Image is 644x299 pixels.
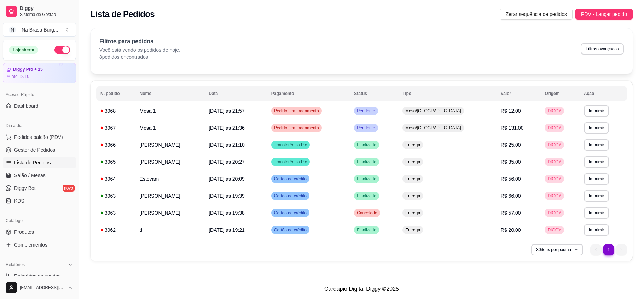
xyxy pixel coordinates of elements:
[209,108,245,114] span: [DATE] às 21:57
[100,158,131,165] div: 3965
[135,187,205,204] td: [PERSON_NAME]
[581,43,624,55] button: Filtros avançados
[135,136,205,153] td: [PERSON_NAME]
[546,193,563,199] span: DIGGY
[273,210,308,216] span: Cartão de crédito
[501,227,521,233] span: R$ 20,00
[584,173,609,185] button: Imprimir
[99,37,180,46] p: Filtros para pedidos
[273,159,308,165] span: Transferência Pix
[501,142,521,148] span: R$ 25,00
[14,172,46,179] span: Salão / Mesas
[20,285,65,290] span: [EMAIL_ADDRESS][DOMAIN_NAME]
[3,3,76,20] a: DiggySistema de Gestão
[3,279,76,296] button: [EMAIL_ADDRESS][DOMAIN_NAME]
[398,86,497,101] th: Tipo
[3,120,76,131] div: Dia a dia
[3,89,76,100] div: Acesso Rápido
[100,107,131,114] div: 3968
[135,204,205,221] td: [PERSON_NAME]
[99,53,180,61] p: 8 pedidos encontrados
[14,241,47,248] span: Complementos
[135,86,205,101] th: Nome
[584,122,609,134] button: Imprimir
[505,10,567,18] span: Zerar sequência de pedidos
[497,86,541,101] th: Valor
[546,176,563,182] span: DIGGY
[404,159,422,165] span: Entrega
[209,159,245,165] span: [DATE] às 20:27
[546,142,563,148] span: DIGGY
[404,108,463,114] span: Mesa/[GEOGRAPHIC_DATA]
[350,86,398,101] th: Status
[501,125,524,131] span: R$ 131,00
[501,159,521,165] span: R$ 35,00
[135,221,205,238] td: d
[6,262,25,267] span: Relatórios
[13,67,43,72] article: Diggy Pro + 15
[3,215,76,226] div: Catálogo
[404,176,422,182] span: Entrega
[3,270,76,282] a: Relatórios de vendas
[54,46,70,54] button: Alterar Status
[100,175,131,182] div: 3964
[135,102,205,119] td: Mesa 1
[546,125,563,131] span: DIGGY
[135,153,205,170] td: [PERSON_NAME]
[9,26,16,33] span: N
[3,239,76,250] a: Complementos
[575,9,633,20] button: PDV - Lançar pedido
[3,195,76,207] a: KDS
[99,46,180,53] p: Você está vendo os pedidos de hoje.
[209,176,245,182] span: [DATE] às 20:09
[14,185,36,192] span: Diggy Bot
[3,100,76,112] a: Dashboard
[404,193,422,199] span: Entrega
[584,139,609,151] button: Imprimir
[603,244,614,255] li: pagination item 1 active
[404,227,422,233] span: Entrega
[355,125,376,131] span: Pendente
[501,176,521,182] span: R$ 56,00
[209,210,245,216] span: [DATE] às 19:38
[540,86,580,101] th: Origem
[546,227,563,233] span: DIGGY
[355,159,378,165] span: Finalizado
[100,209,131,216] div: 3963
[355,176,378,182] span: Finalizado
[584,190,609,202] button: Imprimir
[3,131,76,143] button: Pedidos balcão (PDV)
[209,125,245,131] span: [DATE] às 21:36
[546,108,563,114] span: DIGGY
[355,108,376,114] span: Pendente
[404,142,422,148] span: Entrega
[14,272,61,280] span: Relatórios de vendas
[22,26,58,33] div: Na Brasa Burg ...
[546,159,563,165] span: DIGGY
[355,193,378,199] span: Finalizado
[20,12,73,17] span: Sistema de Gestão
[14,102,39,109] span: Dashboard
[100,141,131,148] div: 3966
[404,210,422,216] span: Entrega
[12,74,29,79] article: até 12/10
[20,5,73,12] span: Diggy
[3,182,76,194] a: Diggy Botnovo
[14,197,24,204] span: KDS
[96,86,135,101] th: N. pedido
[3,170,76,181] a: Salão / Mesas
[501,210,521,216] span: R$ 57,00
[587,241,631,259] nav: pagination navigation
[500,9,573,20] button: Zerar sequência de pedidos
[581,10,627,18] span: PDV - Lançar pedido
[584,105,609,117] button: Imprimir
[14,159,51,166] span: Lista de Pedidos
[580,86,627,101] th: Ação
[209,227,245,233] span: [DATE] às 19:21
[273,108,320,114] span: Pedido sem pagamento
[273,176,308,182] span: Cartão de crédito
[209,193,245,199] span: [DATE] às 19:39
[79,279,644,299] footer: Cardápio Digital Diggy © 2025
[100,124,131,131] div: 3967
[3,63,76,83] a: Diggy Pro + 15até 12/10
